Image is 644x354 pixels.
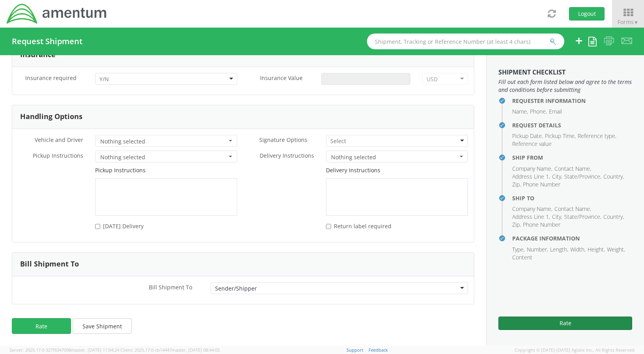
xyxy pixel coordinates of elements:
[326,221,393,230] label: Return label required
[215,285,257,293] div: Sender/Shipper
[545,132,576,140] li: Pickup Time
[554,205,591,213] li: Contact Name
[326,166,380,174] label: Delivery Instructions
[552,173,562,181] li: City
[20,113,82,121] h3: Handling Options
[512,221,521,229] li: Zip
[95,135,237,147] button: Nothing selected
[564,173,601,181] li: State/Province
[578,132,616,140] li: Reference type
[552,213,562,221] li: City
[512,165,552,173] li: Company Name
[554,165,591,173] li: Contact Name
[498,78,632,94] span: Fill out each form listed below and agree to the terms and conditions before submitting
[512,108,528,116] li: Name
[588,246,605,253] li: Height
[260,74,303,82] span: Insurance Value
[523,181,560,188] li: Phone Number
[100,153,227,161] span: Nothing selected
[512,246,525,253] li: Type
[12,37,82,46] h4: Request Shipment
[95,151,237,162] button: Nothing selected
[73,318,132,334] button: Save Shipment
[25,74,77,82] span: Insurance required
[512,253,532,261] li: Content
[95,221,145,230] label: Saturday Delivery
[326,151,468,162] button: Nothing selected
[100,138,227,145] span: Nothing selected
[570,246,586,253] li: Width
[603,213,624,221] li: Country
[512,181,521,188] li: Zip
[6,3,108,25] img: dyn-intl-logo-049831509241104b2a82.png
[20,260,79,268] h3: Bill Shipment To
[331,153,458,161] span: Nothing selected
[569,7,605,20] button: Logout
[330,137,347,145] input: Select
[71,347,119,353] span: master, [DATE] 11:04:24
[634,19,638,26] span: ▼
[367,34,564,49] input: Shipment, Tracking or Reference Number (at least 4 chars)
[512,205,552,213] li: Company Name
[512,140,552,148] li: Reference value
[120,347,220,353] span: Client: 2025.17.0-cb14447
[512,173,550,181] li: Address Line 1
[512,155,632,160] h4: Ship From
[498,69,632,76] h3: Shipment Checklist
[512,213,550,221] li: Address Line 1
[523,221,560,229] li: Phone Number
[95,224,100,229] input: [DATE] Delivery
[346,347,363,353] a: Support
[603,173,624,181] li: Country
[564,213,601,221] li: State/Province
[33,152,83,159] span: Pickup Instructions
[427,75,438,83] div: USD
[618,18,638,26] span: Forms
[512,98,632,104] h4: Requester Information
[326,224,331,229] input: Return label required
[259,136,307,143] span: Signature Options
[607,246,625,253] li: Weight
[527,246,548,253] li: Number
[260,152,314,159] span: Delivery Instructions
[20,51,56,59] h3: Insurance
[9,347,119,353] span: Server: 2025.17.0-327f6347098
[149,283,192,291] span: Bill Shipment To
[512,122,632,128] h4: Request Details
[35,136,83,143] span: Vehicle and Driver
[99,75,110,83] input: Y/N
[550,246,568,253] li: Length
[95,166,146,174] label: Pickup Instructions
[549,108,562,116] li: Email
[512,235,632,241] h4: Package Information
[530,108,547,116] li: Phone
[512,195,632,201] h4: Ship To
[172,347,220,353] span: master, [DATE] 08:44:05
[498,317,632,330] button: Rate
[369,347,388,353] a: Feedback
[515,347,635,353] span: Copyright © [DATE]-[DATE] Agistix Inc., All Rights Reserved
[12,318,71,334] button: Rate
[512,132,543,140] li: Pickup Date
